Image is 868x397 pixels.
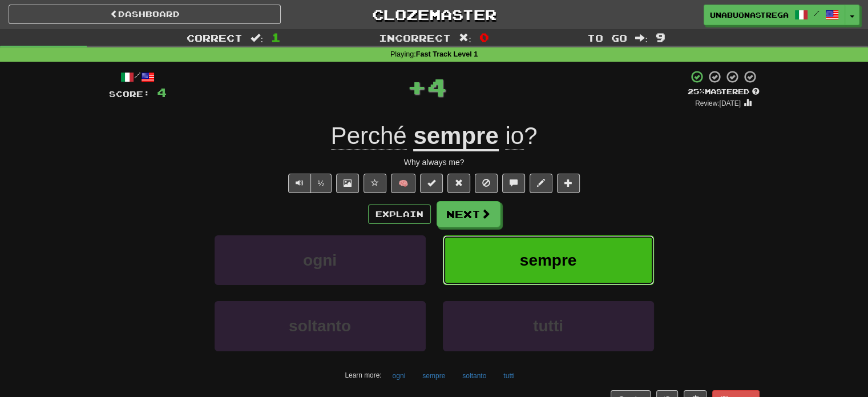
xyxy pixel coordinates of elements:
span: tutti [533,317,563,335]
span: 9 [656,30,665,44]
small: Review: [DATE] [695,99,741,107]
span: UnaBuonaStrega [710,10,789,20]
button: Set this sentence to 100% Mastered (alt+m) [420,174,443,193]
span: 0 [479,30,489,44]
span: soltanto [289,317,351,335]
a: Dashboard [9,5,281,24]
button: Ignore sentence (alt+i) [475,174,498,193]
button: Explain [368,204,431,224]
button: ogni [386,367,412,384]
small: Learn more: [345,371,381,379]
span: + [407,70,427,104]
span: 25 % [688,87,705,96]
button: soltanto [456,367,492,384]
span: 4 [157,85,167,99]
span: sempre [520,251,577,269]
button: Show image (alt+x) [336,174,359,193]
div: Text-to-speech controls [286,174,332,193]
span: : [635,33,648,43]
button: soltanto [215,301,426,351]
strong: Fast Track Level 1 [416,50,478,58]
span: : [459,33,471,43]
button: tutti [497,367,520,384]
span: Score: [109,89,150,99]
span: Incorrect [379,32,451,43]
span: Perché [331,122,407,150]
span: 4 [427,73,447,101]
a: Clozemaster [298,5,570,25]
span: / [814,9,819,17]
button: ½ [310,174,332,193]
div: / [109,70,167,84]
button: Edit sentence (alt+d) [530,174,552,193]
span: : [251,33,263,43]
div: Mastered [688,87,760,97]
span: ? [499,122,538,150]
button: Next [437,201,500,227]
button: Play sentence audio (ctl+space) [288,174,311,193]
u: sempre [413,122,498,151]
button: Favorite sentence (alt+f) [364,174,386,193]
button: 🧠 [391,174,415,193]
span: 1 [271,30,281,44]
button: Reset to 0% Mastered (alt+r) [447,174,470,193]
div: Why always me? [109,157,760,168]
span: ogni [303,251,337,269]
a: UnaBuonaStrega / [704,5,845,25]
button: sempre [416,367,451,384]
button: tutti [443,301,654,351]
button: ogni [215,235,426,285]
span: To go [587,32,627,43]
button: Discuss sentence (alt+u) [502,174,525,193]
span: io [505,122,524,150]
button: Add to collection (alt+a) [557,174,580,193]
span: Correct [187,32,243,43]
button: sempre [443,235,654,285]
